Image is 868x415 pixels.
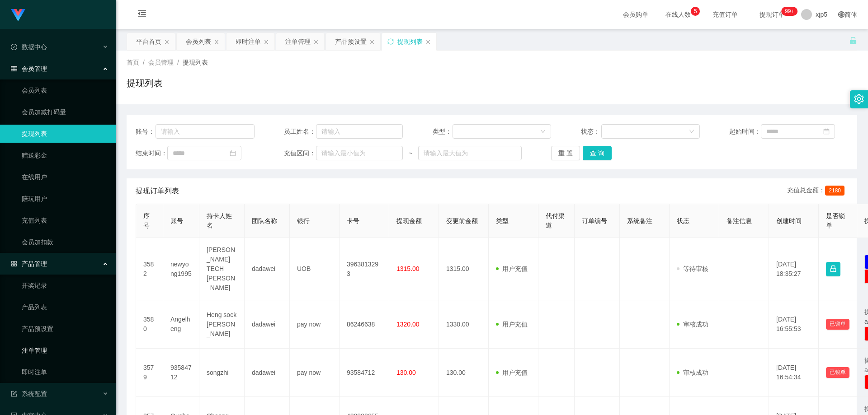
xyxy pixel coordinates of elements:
i: 图标: down [540,129,546,135]
td: Angelheng [163,300,199,349]
a: 即时注单 [22,363,108,381]
span: 在线人数 [661,11,695,18]
span: 会员管理 [148,59,174,66]
span: 创建时间 [776,217,802,224]
div: 产品预设置 [335,33,367,50]
span: 结束时间： [136,149,167,158]
td: dadawei [245,349,290,397]
i: 图标: table [11,65,17,72]
td: 1315.00 [439,238,489,300]
i: 图标: menu-fold [127,0,157,29]
button: 查 询 [583,146,612,160]
a: 会员加扣款 [22,233,108,251]
button: 已锁单 [826,367,849,378]
span: 持卡人姓名 [207,212,232,229]
td: 93584712 [340,349,389,397]
td: [PERSON_NAME] TECH [PERSON_NAME] [199,238,245,300]
i: 图标: close [425,39,431,45]
i: 图标: close [369,39,375,45]
span: 备注信息 [726,217,752,224]
td: songzhi [199,349,245,397]
i: 图标: setting [854,94,864,104]
a: 注单管理 [22,341,108,359]
button: 已锁单 [826,319,849,330]
i: 图标: check-circle-o [11,44,17,50]
span: 系统备注 [627,217,652,224]
td: [DATE] 16:54:34 [769,349,819,397]
span: 系统配置 [11,390,47,397]
td: 130.00 [439,349,489,397]
td: pay now [290,300,340,349]
td: UOB [290,238,340,300]
td: 3579 [136,349,163,397]
span: 提现金额 [396,217,422,224]
td: 3582 [136,238,163,300]
span: 会员管理 [11,65,47,72]
span: 员工姓名： [284,127,316,136]
span: / [143,59,145,66]
td: 1330.00 [439,300,489,349]
td: 3963813293 [340,238,389,300]
span: 变更前金额 [446,217,478,224]
a: 产品列表 [22,298,108,316]
span: 银行 [297,217,310,224]
span: 用户充值 [496,265,528,272]
td: 93584712 [163,349,199,397]
i: 图标: close [214,39,219,45]
i: 图标: sync [387,38,394,45]
td: pay now [290,349,340,397]
td: 3580 [136,300,163,349]
span: 审核成功 [677,369,708,376]
i: 图标: global [838,11,844,18]
input: 请输入 [156,124,255,139]
span: 账号： [136,127,156,136]
input: 请输入最小值为 [316,146,403,160]
span: 序号 [143,212,150,229]
div: 会员列表 [186,33,211,50]
span: 等待审核 [677,265,708,272]
span: 卡号 [347,217,359,224]
i: 图标: close [313,39,319,45]
img: logo.9652507e.png [11,9,25,22]
td: dadawei [245,238,290,300]
span: / [177,59,179,66]
td: [DATE] 16:55:53 [769,300,819,349]
span: 提现订单列表 [136,186,179,196]
span: 是否锁单 [826,212,845,229]
span: 数据中心 [11,43,47,51]
span: 账号 [170,217,183,224]
span: 2180 [825,186,844,196]
div: 注单管理 [285,33,311,50]
span: 类型： [433,127,453,136]
div: 平台首页 [136,33,161,50]
span: 用户充值 [496,321,528,328]
a: 陪玩用户 [22,190,108,208]
sup: 222 [781,7,797,16]
i: 图标: unlock [849,37,857,45]
i: 图标: close [264,39,269,45]
sup: 5 [691,7,700,16]
input: 请输入 [316,124,403,139]
span: 审核成功 [677,321,708,328]
i: 图标: form [11,391,17,397]
span: 1315.00 [396,265,420,272]
span: 提现订单 [755,11,789,18]
a: 会员列表 [22,81,108,99]
span: 充值订单 [708,11,742,18]
a: 在线用户 [22,168,108,186]
span: 产品管理 [11,260,47,267]
span: 团队名称 [252,217,277,224]
td: newyong1995 [163,238,199,300]
a: 产品预设置 [22,320,108,338]
i: 图标: appstore-o [11,261,17,267]
span: 状态： [581,127,601,136]
td: [DATE] 18:35:27 [769,238,819,300]
td: dadawei [245,300,290,349]
button: 重 置 [551,146,580,160]
span: ~ [403,149,418,158]
div: 提现列表 [397,33,423,50]
td: 86246638 [340,300,389,349]
span: 130.00 [396,369,416,376]
span: 类型 [496,217,509,224]
a: 会员加减打码量 [22,103,108,121]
